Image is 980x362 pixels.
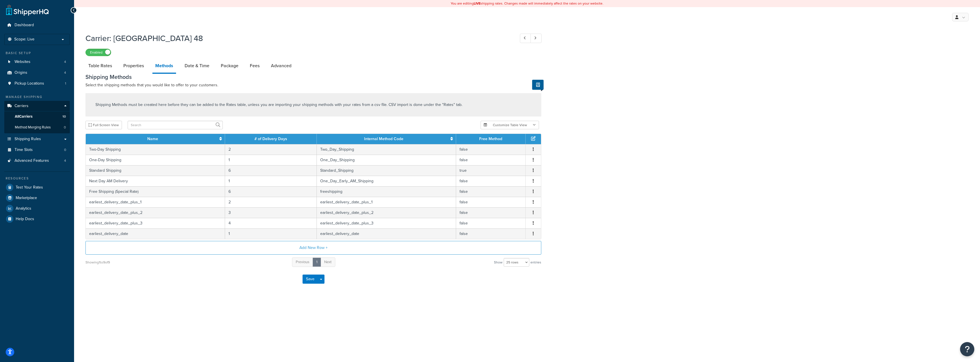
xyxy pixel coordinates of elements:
h3: Shipping Methods [85,74,541,80]
span: Previous [296,259,309,265]
a: Carriers [4,101,70,111]
span: Test Your Rates [16,185,43,190]
td: 4 [225,218,317,228]
td: 6 [225,186,317,197]
a: Next Record [530,34,542,43]
td: false [456,155,526,165]
a: Websites4 [4,57,70,67]
td: freeshipping [317,186,456,197]
div: Showing 1 to 9 of 9 [85,258,110,266]
span: Shipping Rules [15,137,41,142]
td: Two-Day Shipping [86,144,225,155]
td: false [456,186,526,197]
td: 1 [225,155,317,165]
td: Standard Shipping [86,165,225,176]
a: Internal Method Code [364,136,403,142]
span: Show [494,258,503,266]
label: Enabled [86,49,111,56]
input: Search [128,121,223,129]
td: earliest_delivery_date_plus_1 [86,197,225,207]
button: Customize Table View [481,121,539,129]
span: 4 [64,60,66,64]
span: Next [324,259,332,265]
span: 0 [64,125,66,130]
li: Websites [4,57,70,67]
h1: Carrier: [GEOGRAPHIC_DATA] 48 [85,33,509,44]
th: Free Method [456,134,526,144]
li: Origins [4,68,70,78]
li: Method Merging Rules [4,122,70,133]
a: Analytics [4,203,70,214]
span: Advanced Features [15,158,49,163]
li: Shipping Rules [4,134,70,144]
a: Package [218,59,241,73]
div: Manage Shipping [4,95,70,99]
td: false [456,207,526,218]
span: entries [530,258,541,266]
a: Previous [292,257,313,267]
li: Carriers [4,101,70,133]
li: Pickup Locations [4,78,70,89]
a: Methods [152,59,176,74]
td: 3 [225,207,317,218]
td: One-Day Shipping [86,155,225,165]
span: 4 [64,70,66,75]
td: false [456,144,526,155]
button: Open Resource Center [960,342,974,356]
td: 1 [225,228,317,239]
span: Method Merging Rules [15,125,51,130]
a: Previous Record [520,34,531,43]
div: Resources [4,176,70,181]
td: Free Shipping (Special Rate) [86,186,225,197]
a: Advanced [268,59,294,73]
a: Test Your Rates [4,182,70,193]
a: Next [320,257,335,267]
span: Carriers [15,104,28,109]
a: Pickup Locations1 [4,78,70,89]
a: Fees [247,59,262,73]
button: Add New Row + [85,241,541,255]
span: Scope: Live [14,37,34,42]
a: Date & Time [182,59,212,73]
span: Marketplace [16,196,37,201]
span: 10 [62,114,66,119]
a: Properties [121,59,147,73]
div: Basic Setup [4,51,70,56]
td: false [456,197,526,207]
span: 1 [65,81,66,86]
td: earliest_delivery_date_plus_1 [317,197,456,207]
button: Save [303,275,318,284]
span: All Carriers [15,114,32,119]
li: Advanced Features [4,156,70,166]
td: earliest_delivery_date_plus_2 [86,207,225,218]
span: Dashboard [15,23,34,28]
a: Advanced Features4 [4,156,70,166]
a: Help Docs [4,214,70,224]
td: false [456,176,526,186]
span: Help Docs [16,217,34,222]
td: true [456,165,526,176]
a: Marketplace [4,193,70,203]
a: Origins4 [4,68,70,78]
span: Websites [15,60,30,64]
td: One_Day_Early_AM_Shipping [317,176,456,186]
td: 6 [225,165,317,176]
b: LIVE [474,1,481,6]
a: Name [147,136,158,142]
td: earliest_delivery_date_plus_3 [317,218,456,228]
span: Analytics [16,206,31,211]
td: earliest_delivery_date_plus_3 [86,218,225,228]
span: 0 [64,148,66,152]
td: 2 [225,144,317,155]
td: One_Day_Shipping [317,155,456,165]
td: earliest_delivery_date [86,228,225,239]
a: 1 [313,257,321,267]
p: Shipping Methods must be created here before they can be added to the Rates table, unless you are... [95,102,462,108]
a: Time Slots0 [4,145,70,155]
a: AllCarriers10 [4,111,70,122]
th: # of Delivery Days [225,134,317,144]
